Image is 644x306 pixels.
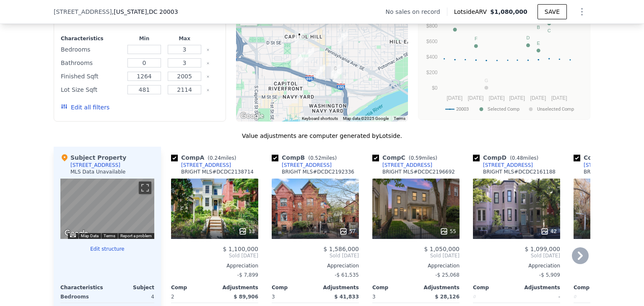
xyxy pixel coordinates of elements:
[54,8,112,16] span: [STREET_ADDRESS]
[166,35,203,42] div: Max
[473,252,560,259] span: Sold [DATE]
[70,162,120,169] div: [STREET_ADDRESS]
[518,291,560,303] div: -
[335,28,351,49] div: 332 11TH STREET
[382,162,432,169] div: [STREET_ADDRESS]
[171,262,258,269] div: Appreciation
[126,35,163,42] div: Min
[54,132,590,140] div: Value adjustments are computer generated by Lotside .
[171,284,215,291] div: Comp
[60,291,106,303] div: Bedrooms
[109,291,154,303] div: 4
[323,246,359,252] span: $ 1,586,000
[61,57,122,69] div: Bathrooms
[527,35,530,40] text: D
[81,233,99,239] button: Map Data
[517,284,560,291] div: Adjustments
[382,169,455,175] div: BRIGHT MLS # DCDC2196692
[60,179,154,239] div: Map
[171,162,231,169] a: [STREET_ADDRESS]
[120,233,152,238] a: Report a problem
[292,49,308,70] div: 410 G STREET
[525,246,560,252] span: $ 1,099,000
[485,78,488,83] text: G
[488,106,519,112] text: Selected Comp
[490,8,527,15] span: $1,080,000
[61,35,122,42] div: Characteristics
[394,116,405,121] a: Terms
[206,62,210,65] button: Clear
[509,95,525,101] text: [DATE]
[537,25,540,30] text: B
[206,48,210,52] button: Clear
[310,155,322,161] span: 0.52
[426,23,438,29] text: $800
[104,233,115,238] a: Terms
[272,162,332,169] a: [STREET_ADDRESS]
[372,252,460,259] span: Sold [DATE]
[313,61,329,82] div: 704 I STREET
[538,4,567,19] button: SAVE
[272,252,359,259] span: Sold [DATE]
[506,155,542,161] span: ( miles)
[454,8,490,16] span: Lotside ARV
[424,246,460,252] span: $ 1,050,000
[473,291,515,303] div: 0
[239,227,255,236] div: 13
[60,179,154,239] div: Street View
[405,155,441,161] span: ( miles)
[416,284,460,291] div: Adjustments
[551,95,567,101] text: [DATE]
[372,162,432,169] a: [STREET_ADDRESS]
[272,153,340,162] div: Comp B
[282,169,354,175] div: BRIGHT MLS # DCDC2192336
[315,284,359,291] div: Adjustments
[61,103,109,112] button: Edit all filters
[204,155,239,161] span: ( miles)
[62,228,90,239] a: Open this area in Google Maps (opens a new window)
[215,284,258,291] div: Adjustments
[410,155,422,161] span: 0.59
[330,64,346,85] div: 1007 I STREET
[112,8,178,16] span: , [US_STATE]
[282,162,332,169] div: [STREET_ADDRESS]
[61,44,122,55] div: Bedrooms
[302,116,338,122] button: Keyboard shortcuts
[574,153,641,162] div: Comp E
[426,70,438,75] text: $200
[447,95,462,101] text: [DATE]
[206,75,210,78] button: Clear
[473,153,542,162] div: Comp D
[432,85,438,91] text: $0
[305,155,340,161] span: ( miles)
[171,153,239,162] div: Comp A
[483,162,533,169] div: [STREET_ADDRESS]
[339,227,356,236] div: 57
[223,246,258,252] span: $ 1,100,000
[440,227,456,236] div: 55
[539,272,560,278] span: -$ 5,909
[237,272,258,278] span: -$ 7,899
[372,262,460,269] div: Appreciation
[171,252,258,259] span: Sold [DATE]
[574,291,615,303] div: 0
[435,294,460,300] span: $ 28,126
[301,44,317,65] div: 512 6TH STREET
[334,294,359,300] span: $ 41,833
[238,111,266,122] a: Open this area in Google Maps (opens a new window)
[512,155,523,161] span: 0.48
[548,28,551,33] text: C
[60,246,154,252] button: Edit structure
[181,169,254,175] div: BRIGHT MLS # DCDC2138714
[435,272,460,278] span: -$ 25,068
[272,262,359,269] div: Appreciation
[456,106,469,112] text: 20003
[372,294,376,300] span: 3
[537,106,574,112] text: Unselected Comp
[61,84,122,96] div: Lot Size Sqft
[372,284,416,291] div: Comp
[574,162,634,169] a: [STREET_ADDRESS]
[327,61,343,82] div: 771 10TH STREET
[62,228,90,239] img: Google
[210,155,221,161] span: 0.24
